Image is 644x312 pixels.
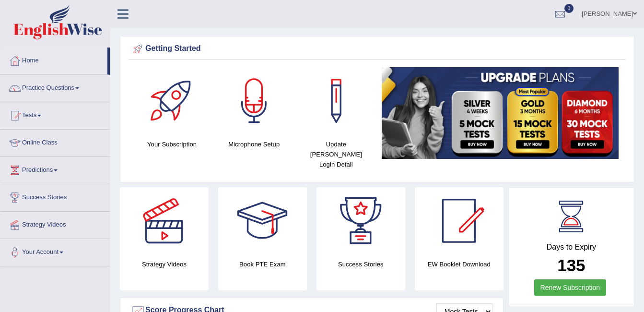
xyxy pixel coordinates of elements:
h4: Days to Expiry [519,243,623,252]
a: Strategy Videos [0,212,110,236]
a: Success Stories [0,184,110,208]
h4: Book PTE Exam [218,259,307,269]
a: Tests [0,102,110,126]
a: Home [0,48,107,72]
h4: Update [PERSON_NAME] Login Detail [300,139,372,169]
h4: Your Subscription [136,139,208,149]
img: small5.jpg [382,67,619,159]
a: Renew Subscription [534,279,607,296]
h4: EW Booklet Download [415,259,503,269]
a: Online Class [0,130,110,154]
h4: Strategy Videos [120,259,209,269]
h4: Microphone Setup [218,139,290,149]
b: 135 [557,256,585,275]
h4: Success Stories [316,259,405,269]
a: Practice Questions [0,75,110,99]
span: 0 [564,4,574,13]
div: Getting Started [131,42,623,56]
a: Predictions [0,157,110,181]
a: Your Account [0,239,110,263]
